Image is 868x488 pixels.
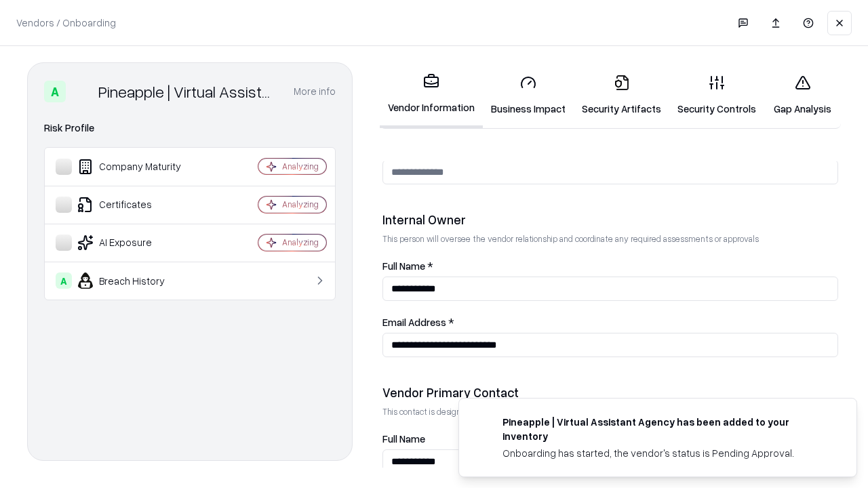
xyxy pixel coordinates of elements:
[282,199,319,210] div: Analyzing
[502,415,824,443] div: Pineapple | Virtual Assistant Agency has been added to your inventory
[56,235,218,251] div: AI Exposure
[764,64,841,127] a: Gap Analysis
[44,120,336,136] div: Risk Profile
[56,272,72,289] div: A
[98,81,277,102] div: Pineapple | Virtual Assistant Agency
[382,233,838,245] p: This person will oversee the vendor relationship and coordinate any required assessments or appro...
[56,272,218,289] div: Breach History
[56,159,218,175] div: Company Maturity
[382,384,838,401] div: Vendor Primary Contact
[282,237,319,248] div: Analyzing
[502,446,824,460] div: Onboarding has started, the vendor's status is Pending Approval.
[56,197,218,213] div: Certificates
[44,81,66,102] div: A
[382,317,838,327] label: Email Address *
[382,261,838,271] label: Full Name *
[294,79,336,104] button: More info
[380,62,483,128] a: Vendor Information
[483,64,574,127] a: Business Impact
[16,16,116,30] p: Vendors / Onboarding
[574,64,669,127] a: Security Artifacts
[382,211,838,228] div: Internal Owner
[669,64,764,127] a: Security Controls
[382,434,838,444] label: Full Name
[382,406,838,418] p: This contact is designated to receive the assessment request from Shift
[71,81,93,102] img: Pineapple | Virtual Assistant Agency
[282,161,319,172] div: Analyzing
[475,415,492,431] img: trypineapple.com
